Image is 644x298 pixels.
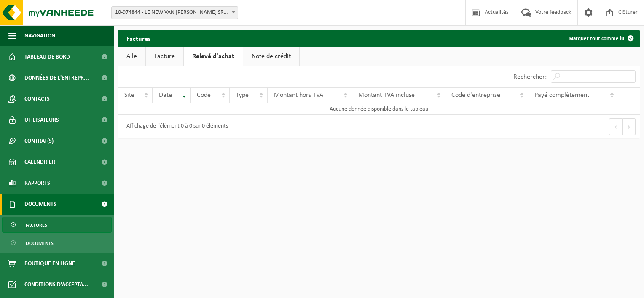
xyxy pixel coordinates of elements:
[24,46,70,67] span: Tableau de bord
[24,109,59,130] span: Utilisateurs
[159,92,172,98] span: Date
[24,274,88,295] span: Conditions d'accepta...
[24,25,55,46] span: Navigation
[24,88,50,109] span: Contacts
[24,253,75,274] span: Boutique en ligne
[111,6,238,19] span: 10-974844 - LE NEW VAN GOGH SRL - BOUSSU
[146,47,183,66] a: Facture
[513,74,547,80] label: Rechercher:
[184,47,243,66] a: Relevé d'achat
[118,30,159,46] h2: Factures
[118,103,640,115] td: Aucune donnée disponible dans le tableau
[2,235,112,251] a: Documents
[24,130,54,152] span: Contrat(s)
[609,118,623,135] button: Previous
[562,30,639,47] button: Marquer tout comme lu
[122,119,228,134] div: Affichage de l'élément 0 à 0 sur 0 éléments
[124,92,134,98] span: Site
[243,47,299,66] a: Note de crédit
[623,118,636,135] button: Next
[274,92,323,98] span: Montant hors TVA
[358,92,415,98] span: Montant TVA incluse
[26,235,54,251] span: Documents
[236,92,249,98] span: Type
[24,173,50,194] span: Rapports
[534,92,589,98] span: Payé complètement
[451,92,500,98] span: Code d'entreprise
[197,92,211,98] span: Code
[24,152,55,173] span: Calendrier
[24,194,56,215] span: Documents
[118,47,145,66] a: Alle
[24,67,89,88] span: Données de l'entrepr...
[2,217,112,233] a: Factures
[112,7,238,19] span: 10-974844 - LE NEW VAN GOGH SRL - BOUSSU
[26,217,47,233] span: Factures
